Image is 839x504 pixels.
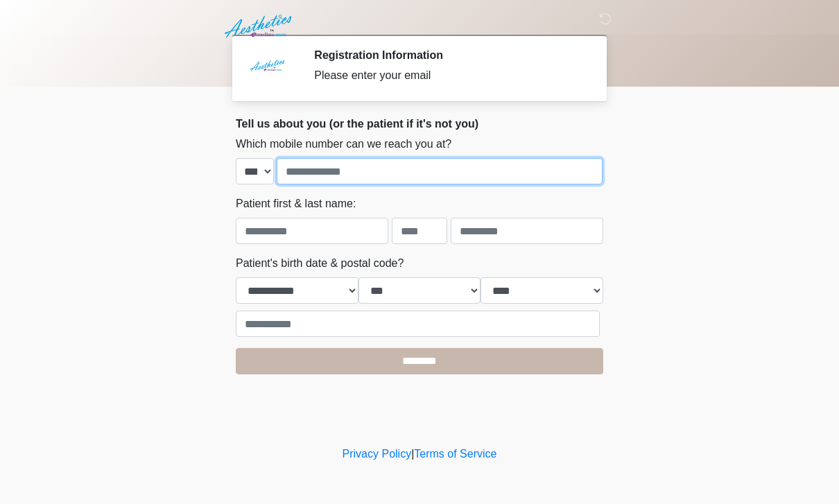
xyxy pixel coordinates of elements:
[236,136,451,153] label: Which mobile number can we reach you at?
[236,117,603,130] h2: Tell us about you (or the patient if it's not you)
[236,255,404,272] label: Patient's birth date & postal code?
[343,448,412,460] a: Privacy Policy
[414,448,496,460] a: Terms of Service
[222,10,297,42] img: Aesthetics by Emediate Cure Logo
[411,448,414,460] a: |
[246,49,288,90] img: Agent Avatar
[314,67,582,84] div: Please enter your email
[314,49,582,62] h2: Registration Information
[236,195,356,212] label: Patient first & last name:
